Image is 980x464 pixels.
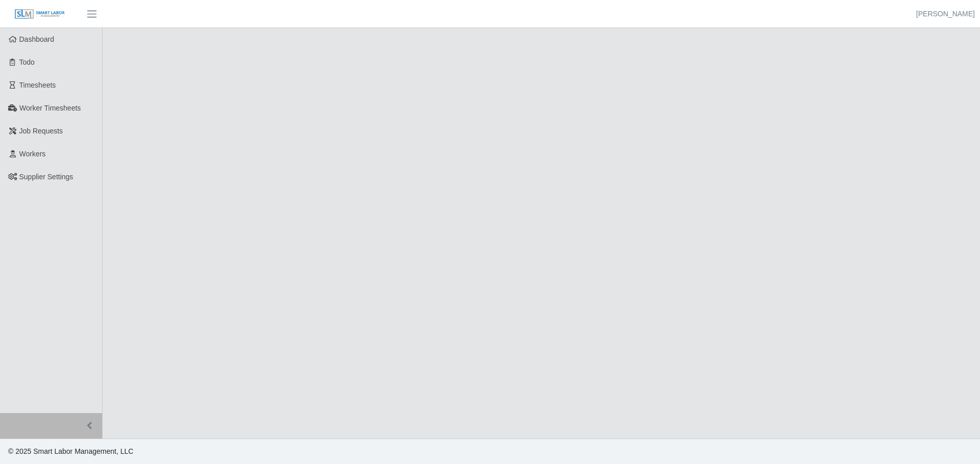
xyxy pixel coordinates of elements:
[19,150,46,158] span: Workers
[19,58,35,66] span: Todo
[19,104,81,112] span: Worker Timesheets
[916,9,975,19] a: [PERSON_NAME]
[19,127,63,135] span: Job Requests
[14,9,65,20] img: SLM Logo
[8,447,133,455] span: © 2025 Smart Labor Management, LLC
[19,173,73,181] span: Supplier Settings
[19,35,55,43] span: Dashboard
[19,81,56,89] span: Timesheets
